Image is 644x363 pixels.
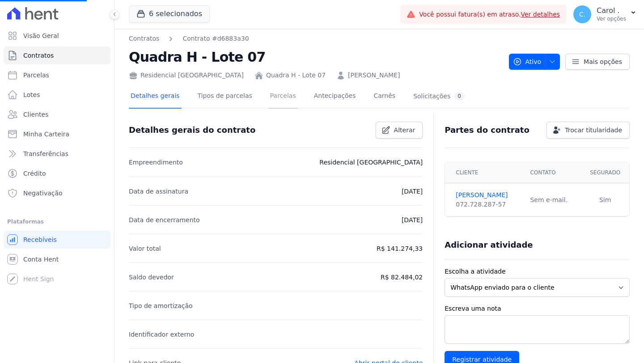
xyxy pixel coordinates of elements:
[129,215,200,225] p: Data de encerramento
[584,57,622,66] span: Mais opções
[411,85,466,109] a: Solicitações0
[376,122,423,139] a: Alterar
[23,31,59,40] span: Visão Geral
[23,255,59,264] span: Conta Hent
[129,186,188,197] p: Data de assinatura
[565,54,630,70] a: Mais opções
[4,184,110,202] a: Negativação
[4,165,110,182] a: Crédito
[129,272,174,283] p: Saldo devedor
[454,92,465,101] div: 0
[4,106,110,123] a: Clientes
[182,34,249,43] a: Contrato #d6883a30
[266,71,326,80] a: Quadra H - Lote 07
[23,189,63,198] span: Negativação
[4,250,110,268] a: Conta Hent
[129,243,161,254] p: Valor total
[377,243,423,254] p: R$ 141.274,33
[381,272,423,283] p: R$ 82.484,02
[509,54,560,70] button: Ativo
[23,130,69,139] span: Minha Carteira
[413,92,465,101] div: Solicitações
[419,10,560,19] span: Você possui fatura(s) em atraso.
[4,145,110,163] a: Transferências
[372,85,397,109] a: Carnês
[129,71,244,80] div: Residencial [GEOGRAPHIC_DATA]
[394,126,415,135] span: Alterar
[129,85,182,109] a: Detalhes gerais
[402,215,423,225] p: [DATE]
[129,34,159,43] a: Contratos
[445,304,630,313] label: Escreva uma nota
[129,34,249,43] nav: Breadcrumb
[566,2,644,27] button: C. Carol . Ver opções
[521,11,560,18] a: Ver detalhes
[581,183,629,217] td: Sim
[196,85,254,109] a: Tipos de parcelas
[456,200,519,209] div: 072.728.287-57
[4,46,110,64] a: Contratos
[513,54,542,70] span: Ativo
[445,267,630,276] label: Escolha a atividade
[129,5,210,22] button: 6 selecionados
[129,47,502,67] h2: Quadra H - Lote 07
[4,86,110,104] a: Lotes
[23,149,68,158] span: Transferências
[445,162,525,183] th: Cliente
[129,157,183,168] p: Empreendimento
[23,235,57,244] span: Recebíveis
[23,51,54,60] span: Contratos
[597,6,626,15] p: Carol .
[23,169,46,178] span: Crédito
[525,162,581,183] th: Contato
[597,15,626,22] p: Ver opções
[129,300,193,311] p: Tipo de amortização
[547,122,630,139] a: Trocar titularidade
[23,71,49,80] span: Parcelas
[129,329,194,340] p: Identificador externo
[7,216,107,227] div: Plataformas
[268,85,298,109] a: Parcelas
[4,231,110,249] a: Recebíveis
[319,157,423,168] p: Residencial [GEOGRAPHIC_DATA]
[23,90,40,99] span: Lotes
[579,11,585,17] span: C.
[129,125,255,135] h3: Detalhes gerais do contrato
[4,66,110,84] a: Parcelas
[581,162,629,183] th: Segurado
[312,85,358,109] a: Antecipações
[4,125,110,143] a: Minha Carteira
[129,34,502,43] nav: Breadcrumb
[4,27,110,45] a: Visão Geral
[445,240,533,250] h3: Adicionar atividade
[525,183,581,217] td: Sem e-mail.
[565,126,622,135] span: Trocar titularidade
[23,110,48,119] span: Clientes
[348,71,400,80] a: [PERSON_NAME]
[402,186,423,197] p: [DATE]
[445,125,530,135] h3: Partes do contrato
[456,190,519,200] a: [PERSON_NAME]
